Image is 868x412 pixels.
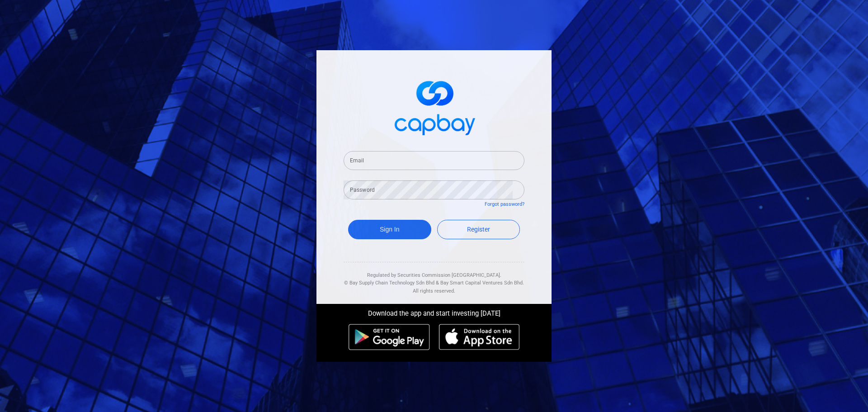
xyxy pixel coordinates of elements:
img: ios [439,324,519,350]
span: Bay Smart Capital Ventures Sdn Bhd. [440,280,524,286]
span: Register [467,226,490,233]
img: android [349,324,430,350]
span: © Bay Supply Chain Technology Sdn Bhd [344,280,434,286]
img: logo [389,73,479,140]
div: Regulated by Securities Commission [GEOGRAPHIC_DATA]. & All rights reserved. [344,262,524,295]
a: Register [437,220,520,239]
a: Forgot password? [485,201,524,207]
button: Sign In [348,220,431,239]
div: Download the app and start investing [DATE] [310,304,558,319]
